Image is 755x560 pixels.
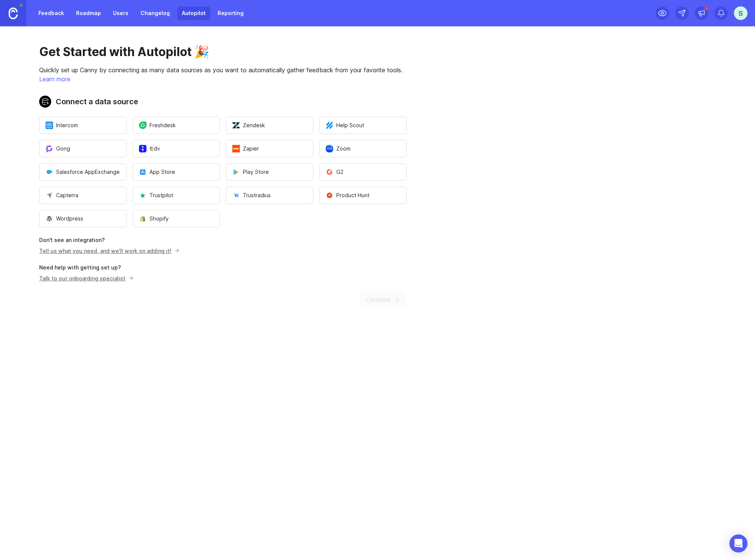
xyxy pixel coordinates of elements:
[133,163,220,181] button: Open a modal to start the flow of installing App Store.
[46,215,83,222] span: Wordpress
[39,117,127,134] button: Open a modal to start the flow of installing Intercom.
[39,264,407,271] p: Need help with getting set up?
[319,187,407,204] button: Open a modal to start the flow of installing Product Hunt.
[133,117,220,134] button: Open a modal to start the flow of installing Freshdesk.
[39,274,131,282] p: Talk to our onboarding specialist
[232,122,265,129] span: Zendesk
[34,6,69,20] a: Feedback
[133,140,220,157] button: Open a modal to start the flow of installing tl;dv.
[226,140,313,157] button: Open a modal to start the flow of installing Zapier.
[39,163,127,181] button: Open a modal to start the flow of installing Salesforce AppExchange.
[39,187,127,204] button: Open a modal to start the flow of installing Capterra.
[139,168,175,176] span: App Store
[319,163,407,181] button: Open a modal to start the flow of installing G2.
[46,145,70,152] span: Gong
[72,6,105,20] a: Roadmap
[39,96,407,108] h2: Connect a data source
[729,534,747,552] div: Open Intercom Messenger
[226,117,313,134] button: Open a modal to start the flow of installing Zendesk.
[734,6,747,20] button: S
[136,6,174,20] a: Changelog
[226,163,313,181] button: Open a modal to start the flow of installing Play Store.
[319,117,407,134] button: Open a modal to start the flow of installing Help Scout.
[139,192,173,199] span: Trustpilot
[46,192,78,199] span: Capterra
[133,210,220,227] button: Open a modal to start the flow of installing Shopify.
[213,6,248,20] a: Reporting
[46,122,78,129] span: Intercom
[108,6,133,20] a: Users
[39,274,134,282] button: Talk to our onboarding specialist
[9,8,18,19] img: Canny Home
[139,215,169,222] span: Shopify
[226,187,313,204] button: Open a modal to start the flow of installing Trustradius.
[39,248,177,254] a: Tell us what you need, and we'll work on adding it!
[232,192,271,199] span: Trustradius
[232,168,269,176] span: Play Store
[39,210,127,227] button: Open a modal to start the flow of installing Wordpress.
[326,192,369,199] span: Product Hunt
[39,236,407,244] p: Don't see an integration?
[177,6,210,20] a: Autopilot
[39,140,127,157] button: Open a modal to start the flow of installing Gong.
[39,75,70,83] a: Learn more
[319,140,407,157] button: Open a modal to start the flow of installing Zoom.
[39,44,407,59] h1: Get Started with Autopilot 🎉
[139,145,160,152] span: tl;dv
[326,168,343,176] span: G2
[133,187,220,204] button: Open a modal to start the flow of installing Trustpilot.
[46,168,120,176] span: Salesforce AppExchange
[39,65,407,75] p: Quickly set up Canny by connecting as many data sources as you want to automatically gather feedb...
[139,122,176,129] span: Freshdesk
[326,122,364,129] span: Help Scout
[232,145,259,152] span: Zapier
[326,145,351,152] span: Zoom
